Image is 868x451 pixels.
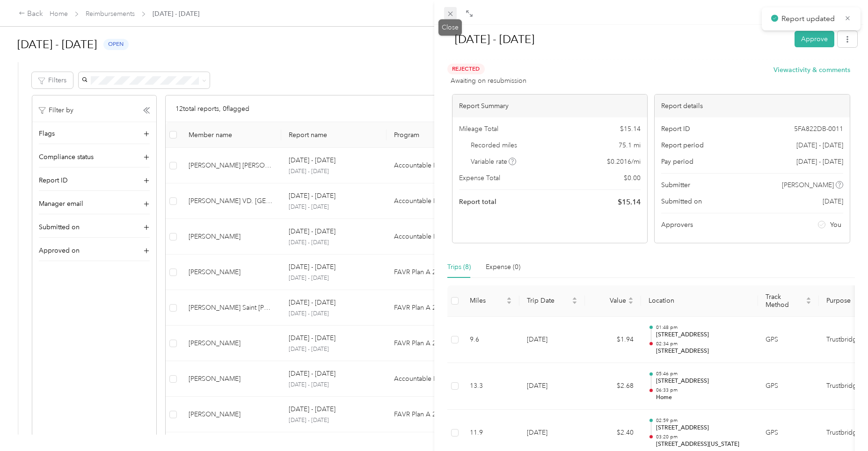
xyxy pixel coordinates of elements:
[655,95,849,117] div: Report details
[451,76,526,86] span: Awaiting on resubmission
[794,124,843,134] span: 5FA822DB-0011
[661,124,690,134] span: Report ID
[624,173,641,183] span: $ 0.00
[656,434,751,440] p: 03:20 pm
[459,124,498,134] span: Mileage Total
[773,65,850,75] button: Viewactivity & comments
[656,417,751,424] p: 02:59 pm
[585,363,641,410] td: $2.68
[628,296,634,301] span: caret-up
[656,347,751,356] p: [STREET_ADDRESS]
[471,157,517,167] span: Variable rate
[656,341,751,347] p: 02:34 pm
[782,180,834,190] span: [PERSON_NAME]
[656,324,751,331] p: 01:48 pm
[766,293,804,309] span: Track Method
[661,180,690,190] span: Submitter
[661,140,704,150] span: Report period
[607,157,641,167] span: $ 0.2016 / mi
[438,19,462,36] div: Close
[816,399,868,451] iframe: Everlance-gr Chat Button Frame
[519,285,585,317] th: Trip Date
[620,124,641,134] span: $ 15.14
[470,297,504,305] span: Miles
[585,317,641,364] td: $1.94
[806,296,811,301] span: caret-up
[806,300,811,306] span: caret-down
[447,64,485,74] span: Rejected
[447,262,471,272] div: Trips (8)
[656,393,751,402] p: Home
[656,440,751,449] p: [STREET_ADDRESS][US_STATE]
[527,297,570,305] span: Trip Date
[656,377,751,386] p: [STREET_ADDRESS]
[459,197,496,207] span: Report total
[641,285,758,317] th: Location
[585,285,641,317] th: Value
[796,157,843,167] span: [DATE] - [DATE]
[462,285,519,317] th: Miles
[830,220,841,230] span: You
[656,371,751,377] p: 05:46 pm
[445,28,788,51] h1: Sep 1 - 30, 2025
[628,300,634,306] span: caret-down
[519,317,585,364] td: [DATE]
[462,317,519,364] td: 9.6
[656,331,751,339] p: [STREET_ADDRESS]
[661,220,693,230] span: Approvers
[471,140,517,150] span: Recorded miles
[656,387,751,393] p: 06:33 pm
[592,297,626,305] span: Value
[661,196,702,206] span: Submitted on
[459,173,500,183] span: Expense Total
[781,13,838,25] p: Report updated
[656,424,751,432] p: [STREET_ADDRESS]
[796,140,843,150] span: [DATE] - [DATE]
[661,157,693,167] span: Pay period
[572,296,577,301] span: caret-up
[823,196,843,206] span: [DATE]
[795,31,834,47] button: Approve
[758,285,819,317] th: Track Method
[618,196,641,208] span: $ 15.14
[506,296,512,301] span: caret-up
[572,300,577,306] span: caret-down
[758,317,819,364] td: GPS
[486,262,520,272] div: Expense (0)
[758,363,819,410] td: GPS
[506,300,512,306] span: caret-down
[619,140,641,150] span: 75.1 mi
[462,363,519,410] td: 13.3
[452,95,647,117] div: Report Summary
[519,363,585,410] td: [DATE]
